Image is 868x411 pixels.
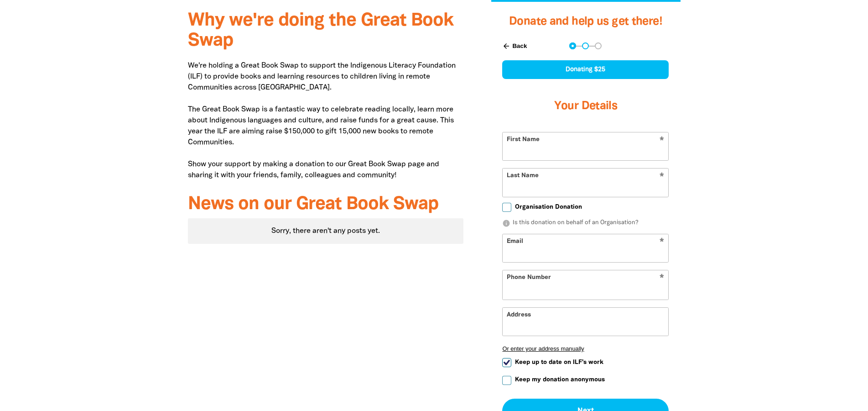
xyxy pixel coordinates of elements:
input: Keep up to date on ILF's work [502,358,511,367]
i: info [502,219,510,227]
div: Sorry, there aren't any posts yet. [188,218,464,244]
span: Why we're doing the Great Book Swap [188,12,453,49]
i: Required [660,274,664,283]
span: Keep my donation anonymous [515,375,605,384]
span: Keep up to date on ILF's work [515,358,603,367]
button: Or enter your address manually [502,345,669,352]
button: Navigate to step 3 of 3 to enter your payment details [595,42,602,49]
h3: News on our Great Book Swap [188,195,464,215]
button: Back [499,38,530,54]
div: Paginated content [188,218,464,244]
p: Is this donation on behalf of an Organisation? [502,219,669,228]
div: Donating $25 [502,60,669,79]
h3: Your Details [502,88,669,125]
button: Navigate to step 2 of 3 to enter your details [582,42,589,49]
span: Donate and help us get there! [509,16,662,27]
span: Organisation Donation [515,203,582,211]
p: We're holding a Great Book Swap to support the Indigenous Literacy Foundation (ILF) to provide bo... [188,60,464,181]
input: Organisation Donation [502,203,511,212]
i: arrow_back [502,42,510,50]
input: Keep my donation anonymous [502,376,511,385]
